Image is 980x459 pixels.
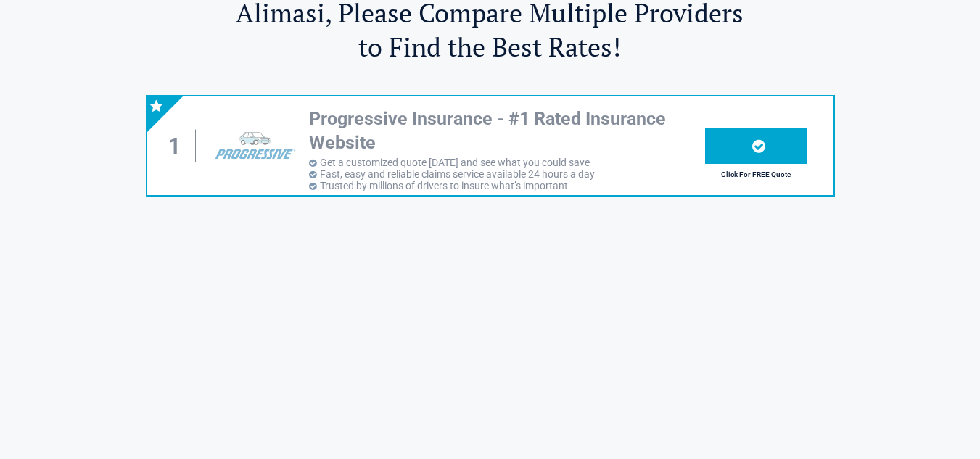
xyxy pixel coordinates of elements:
h3: Progressive Insurance - #1 Rated Insurance Website [309,107,705,154]
h2: Click For FREE Quote [705,170,807,178]
li: Fast, easy and reliable claims service available 24 hours a day [309,168,705,180]
div: 1 [162,130,197,162]
li: Trusted by millions of drivers to insure what’s important [309,180,705,191]
img: progressive's logo [208,123,301,168]
li: Get a customized quote [DATE] and see what you could save [309,157,705,168]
